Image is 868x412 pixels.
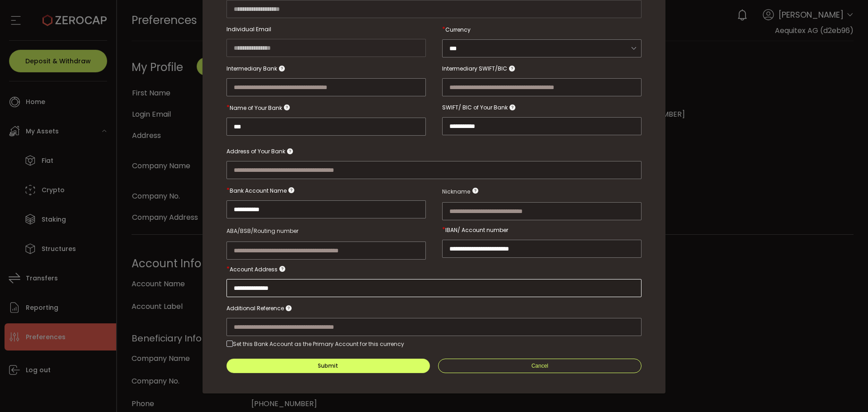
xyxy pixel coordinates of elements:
[531,363,548,369] span: Cancel
[438,359,642,373] button: Cancel
[763,314,868,412] div: Chat-Widget
[442,186,470,197] span: Nickname
[233,340,404,348] div: Set this Bank Account as the Primary Account for this currency
[226,359,430,373] button: Submit
[226,227,298,235] span: ABA/BSB/Routing number
[763,314,868,412] iframe: Chat Widget
[318,363,338,369] div: Submit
